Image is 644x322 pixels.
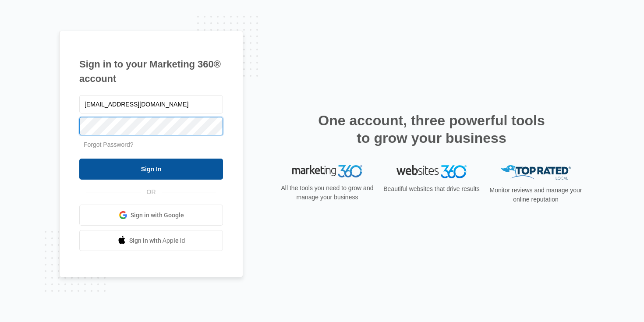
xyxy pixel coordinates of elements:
span: Sign in with Apple Id [129,236,185,245]
h1: Sign in to your Marketing 360® account [79,57,223,86]
a: Sign in with Apple Id [79,230,223,251]
a: Sign in with Google [79,205,223,226]
img: Top Rated Local [501,165,571,180]
img: Websites 360 [396,165,467,178]
input: Email [79,95,223,113]
h2: One account, three powerful tools to grow your business [315,112,548,147]
a: Forgot Password? [84,141,134,148]
p: Monitor reviews and manage your online reputation [487,186,585,204]
p: Beautiful websites that drive results [382,184,481,194]
p: All the tools you need to grow and manage your business [278,184,376,202]
span: OR [141,188,162,197]
span: Sign in with Google [131,211,184,220]
img: Marketing 360 [292,165,362,177]
input: Sign In [79,159,223,180]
